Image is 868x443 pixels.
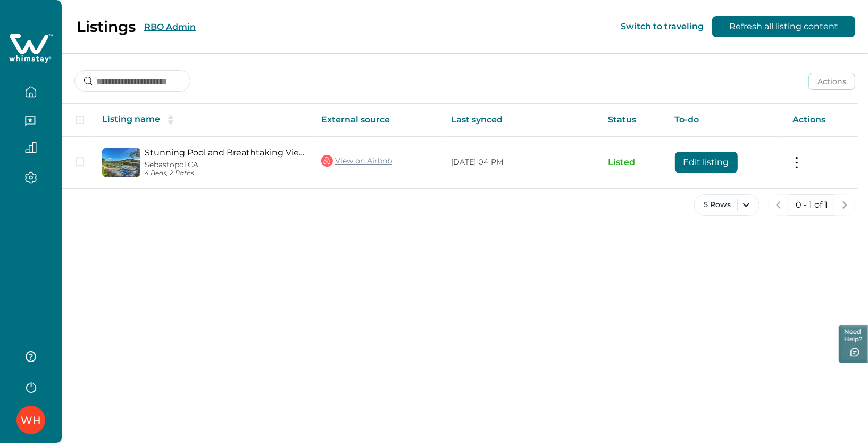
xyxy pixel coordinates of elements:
[77,18,136,36] p: Listings
[834,194,855,216] button: next page
[144,22,196,32] button: RBO Admin
[768,194,789,216] button: previous page
[784,104,858,136] th: Actions
[313,104,443,136] th: External source
[789,194,834,216] button: 0 - 1 of 1
[621,21,704,31] button: Switch to traveling
[808,73,855,90] button: Actions
[94,104,313,136] th: Listing name
[145,147,304,158] a: Stunning Pool and Breathtaking Views - Luxurious Sonoma Retreat
[599,104,666,136] th: Status
[102,148,140,177] img: propertyImage_Stunning Pool and Breathtaking Views - Luxurious Sonoma Retreat
[145,160,304,169] p: Sebastopol, CA
[675,152,738,173] button: Edit listing
[694,194,759,216] button: 5 Rows
[21,407,41,433] div: Whimstay Host
[321,154,392,168] a: View on Airbnb
[451,157,591,168] p: [DATE] 04 PM
[608,157,658,168] p: Listed
[666,104,784,136] th: To-do
[145,169,304,177] p: 4 Beds, 2 Baths
[160,114,181,125] button: sorting
[712,16,855,37] button: Refresh all listing content
[443,104,599,136] th: Last synced
[796,200,828,210] p: 0 - 1 of 1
